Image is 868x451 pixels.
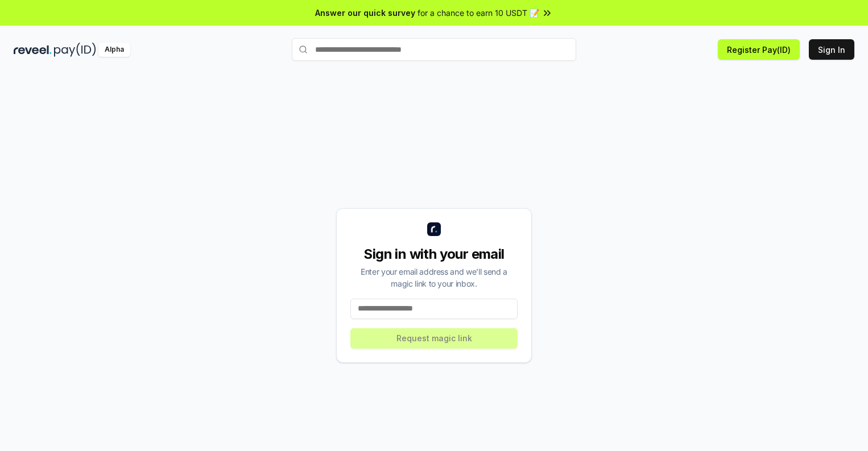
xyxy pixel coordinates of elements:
img: logo_small [427,222,441,236]
button: Register Pay(ID) [718,39,800,60]
img: pay_id [54,43,96,57]
span: Answer our quick survey [315,7,415,19]
button: Sign In [809,39,854,60]
span: for a chance to earn 10 USDT 📝 [418,7,539,19]
div: Enter your email address and we’ll send a magic link to your inbox. [350,266,518,289]
img: reveel_dark [14,43,52,57]
div: Alpha [98,43,130,57]
div: Sign in with your email [350,245,518,263]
